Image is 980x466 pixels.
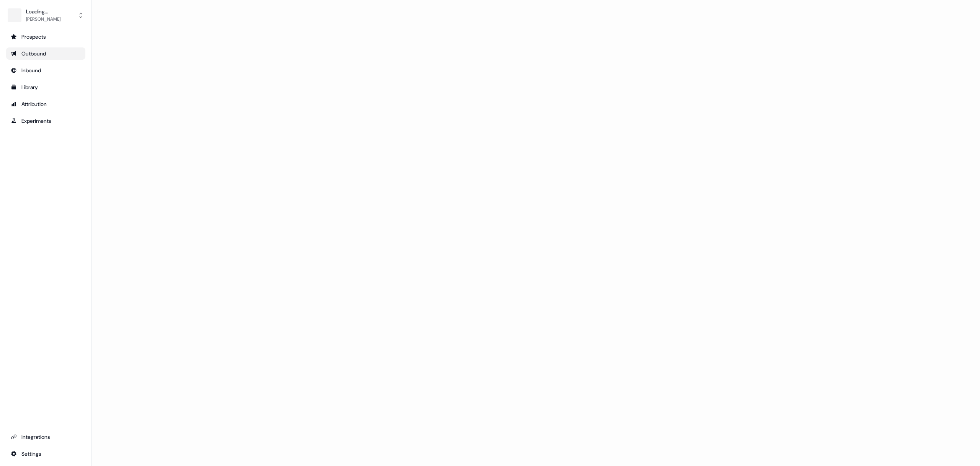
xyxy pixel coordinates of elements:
div: Settings [11,450,81,458]
div: Prospects [11,33,81,41]
div: Attribution [11,100,81,108]
a: Go to attribution [6,98,85,110]
div: Outbound [11,50,81,57]
div: Experiments [11,117,81,125]
div: Inbound [11,67,81,74]
div: Loading... [26,8,60,15]
button: Loading...[PERSON_NAME] [6,6,85,24]
a: Go to Inbound [6,64,85,77]
a: Go to outbound experience [6,47,85,60]
a: Go to experiments [6,115,85,127]
div: Integrations [11,433,81,441]
div: Library [11,83,81,91]
a: Go to templates [6,81,85,93]
div: [PERSON_NAME] [26,15,60,23]
a: Go to integrations [6,431,85,443]
a: Go to prospects [6,31,85,43]
a: Go to integrations [6,448,85,460]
